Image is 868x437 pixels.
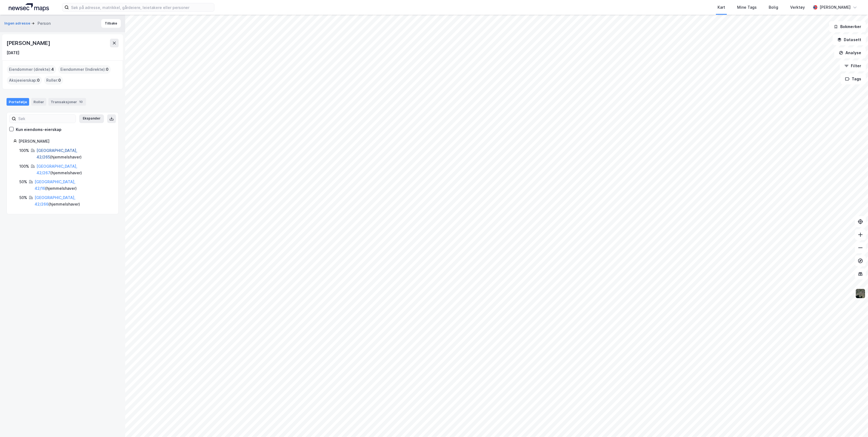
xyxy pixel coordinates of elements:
[790,4,805,11] div: Verktøy
[855,288,866,299] img: 9k=
[19,194,27,201] div: 50%
[58,65,111,74] div: Eiendommer (Indirekte) :
[7,65,56,74] div: Eiendommer (direkte) :
[7,39,51,47] div: [PERSON_NAME]
[834,47,866,58] button: Analyse
[7,76,42,85] div: Aksjeeierskap :
[840,60,866,71] button: Filter
[16,115,76,123] input: Søk
[7,50,19,56] div: [DATE]
[19,179,27,185] div: 50%
[19,163,29,170] div: 100%
[36,147,112,160] div: ( hjemmelshaver )
[16,126,61,133] div: Kun eiendoms-eierskap
[841,74,866,84] button: Tags
[58,77,61,84] span: 0
[37,77,40,84] span: 0
[35,195,75,206] a: [GEOGRAPHIC_DATA], 42/266
[35,179,112,192] div: ( hjemmelshaver )
[829,21,866,32] button: Bokmerker
[19,138,112,145] div: [PERSON_NAME]
[35,194,112,207] div: ( hjemmelshaver )
[820,4,851,11] div: [PERSON_NAME]
[36,163,112,176] div: ( hjemmelshaver )
[79,114,104,123] button: Ekspander
[31,98,46,106] div: Roller
[36,148,77,159] a: [GEOGRAPHIC_DATA], 42/265
[35,179,75,191] a: [GEOGRAPHIC_DATA], 42/16
[69,3,214,11] input: Søk på adresse, matrikkel, gårdeiere, leietakere eller personer
[38,20,51,27] div: Person
[7,98,29,106] div: Portefølje
[769,4,778,11] div: Bolig
[841,411,868,437] iframe: Chat Widget
[737,4,757,11] div: Mine Tags
[78,99,84,105] div: 10
[718,4,725,11] div: Kart
[51,66,54,73] span: 4
[44,76,63,85] div: Roller :
[4,21,31,26] button: Ingen adresse
[48,98,86,106] div: Transaksjoner
[833,34,866,45] button: Datasett
[106,66,109,73] span: 0
[36,164,77,175] a: [GEOGRAPHIC_DATA], 42/267
[9,3,49,11] img: logo.a4113a55bc3d86da70a041830d287a7e.svg
[19,147,29,154] div: 100%
[101,19,121,28] button: Tilbake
